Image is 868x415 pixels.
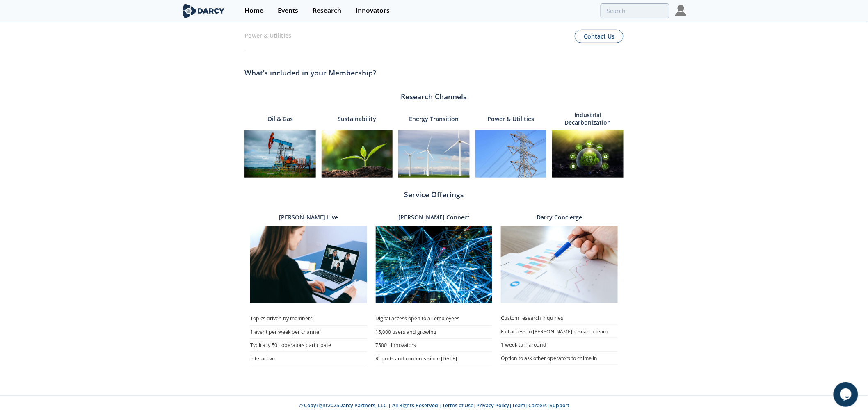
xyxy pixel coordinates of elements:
[575,30,624,43] button: Contact Us
[528,402,547,409] a: Careers
[278,7,298,14] div: Events
[181,4,226,18] img: logo-wide.svg
[537,214,582,221] p: Darcy Concierge
[279,214,338,221] p: [PERSON_NAME] Live
[376,338,493,352] li: 7500+ innovators
[244,189,624,200] div: Service Offerings
[601,3,669,18] input: Advanced Search
[130,402,738,409] p: © Copyright 2025 Darcy Partners, LLC | All Rights Reserved | | | | |
[552,110,624,128] p: Industrial Decarbonization
[244,64,624,82] div: What’s included in your Membership?
[338,110,376,128] p: Sustainability
[250,312,367,325] li: Topics driven by members
[244,91,624,102] div: Research Channels
[398,214,470,221] p: [PERSON_NAME] Connect
[675,5,687,16] img: Profile
[376,325,493,339] li: 15,000 users and growing
[376,226,493,304] img: connect-8d431ec54df3a5dd744a4bcccedeb8a0.jpg
[356,7,390,14] div: Innovators
[267,110,293,128] p: Oil & Gas
[376,312,493,325] li: Digital access open to all employees
[244,7,263,14] div: Home
[250,338,367,352] li: Typically 50+ operators participate
[398,130,470,178] img: energy-e11202bc638c76e8d54b5a3ddfa9579d.jpg
[250,226,367,304] img: live-17253cde4cdabfb05c4a20972cc3b2f9.jpg
[475,130,547,178] img: power-0245a545bc4df729e8541453bebf1337.jpg
[244,31,434,41] p: Power & Utilities
[501,325,618,338] li: Full access to [PERSON_NAME] research team
[322,130,393,178] img: sustainability-770903ad21d5b8021506027e77cf2c8d.jpg
[550,402,569,409] a: Support
[476,402,509,409] a: Privacy Policy
[501,338,618,352] li: 1 week turnaround
[442,402,473,409] a: Terms of Use
[409,110,459,128] p: Energy Transition
[488,110,535,128] p: Power & Utilities
[313,7,341,14] div: Research
[834,382,860,407] iframe: chat widget
[501,226,618,303] img: concierge-5db4edbf2153b3da9c7aa0fe793e4c1d.jpg
[250,325,367,339] li: 1 event per week per channel
[552,130,624,178] img: industrial-decarbonization-299db23ffd2d26ea53b85058e0ea4a31.jpg
[250,352,367,366] li: Interactive
[376,352,493,366] li: Reports and contents since [DATE]
[512,402,525,409] a: Team
[501,312,618,325] li: Custom research inquiries
[501,352,618,365] li: Option to ask other operators to chime in
[244,130,316,178] img: oilandgas-64dff166b779d667df70ba2f03b7bb17.jpg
